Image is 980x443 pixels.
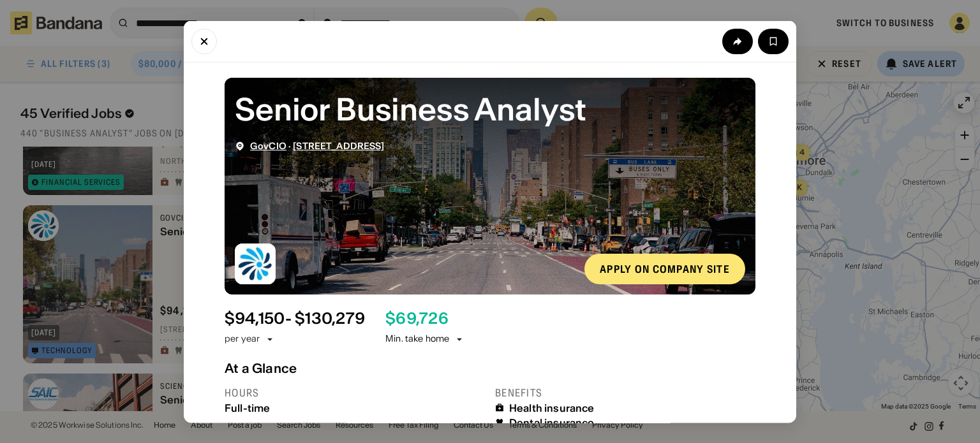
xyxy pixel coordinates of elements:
[293,140,384,151] span: [STREET_ADDRESS]
[191,28,217,54] button: Close
[600,263,730,273] div: Apply on company site
[250,140,385,151] div: ·
[250,140,286,151] span: GovCIO
[509,402,595,414] div: Health insurance
[225,386,485,399] div: Hours
[509,416,595,428] div: Dental insurance
[225,360,755,375] div: At a Glance
[225,402,485,414] div: Full-time
[225,309,365,328] div: $ 94,150 - $130,279
[225,333,260,345] div: per year
[235,87,745,130] div: Senior Business Analyst
[385,333,464,345] div: Min. take home
[385,309,449,328] div: $ 69,726
[495,386,755,399] div: Benefits
[235,243,276,284] img: GovCIO logo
